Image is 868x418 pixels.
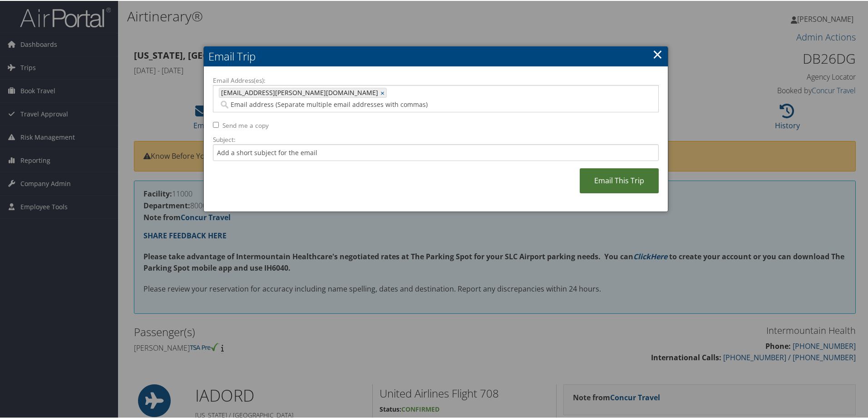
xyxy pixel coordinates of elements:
[219,99,557,108] input: Email address (Separate multiple email addresses with commas)
[580,167,659,192] a: Email This Trip
[380,87,386,96] a: ×
[204,45,668,65] h2: Email Trip
[219,87,378,96] span: [EMAIL_ADDRESS][PERSON_NAME][DOMAIN_NAME]
[213,143,659,160] input: Add a short subject for the email
[652,44,663,62] a: ×
[213,75,659,84] label: Email Address(es):
[213,134,659,143] label: Subject:
[222,120,269,129] label: Send me a copy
